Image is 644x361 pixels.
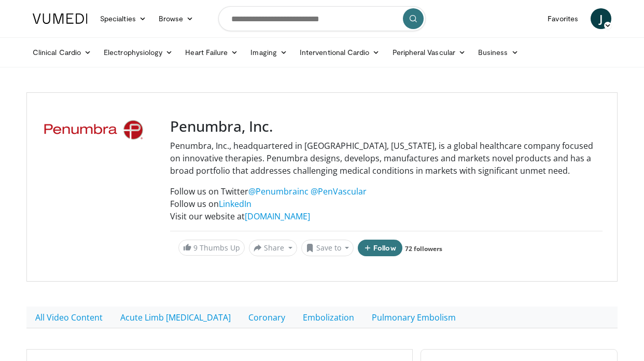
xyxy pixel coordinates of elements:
[94,8,152,29] a: Specialties
[311,186,367,197] a: @PenVascular
[219,198,251,210] a: LinkedIn
[152,8,200,29] a: Browse
[248,186,309,197] a: @Penumbrainc
[249,240,297,256] button: Share
[26,42,97,63] a: Clinical Cardio
[111,307,240,328] a: Acute Limb [MEDICAL_DATA]
[218,6,426,31] input: Search topics, interventions
[33,13,88,24] img: VuMedi Logo
[170,185,603,223] p: Follow us on Twitter Follow us on Visit our website at
[26,307,111,328] a: All Video Content
[244,42,293,63] a: Imaging
[591,8,611,29] a: J
[472,42,525,63] a: Business
[178,240,245,256] a: 9 Thumbs Up
[245,211,310,222] a: [DOMAIN_NAME]
[170,140,603,177] p: Penumbra, Inc., headquartered in [GEOGRAPHIC_DATA], [US_STATE], is a global healthcare company fo...
[293,42,386,63] a: Interventional Cardio
[358,240,402,256] button: Follow
[179,42,244,63] a: Heart Failure
[240,307,294,328] a: Coronary
[193,243,198,253] span: 9
[541,8,584,29] a: Favorites
[386,42,472,63] a: Peripheral Vascular
[170,118,603,135] h3: Penumbra, Inc.
[301,240,354,256] button: Save to
[405,244,442,253] a: 72 followers
[97,42,179,63] a: Electrophysiology
[294,307,363,328] a: Embolization
[363,307,465,328] a: Pulmonary Embolism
